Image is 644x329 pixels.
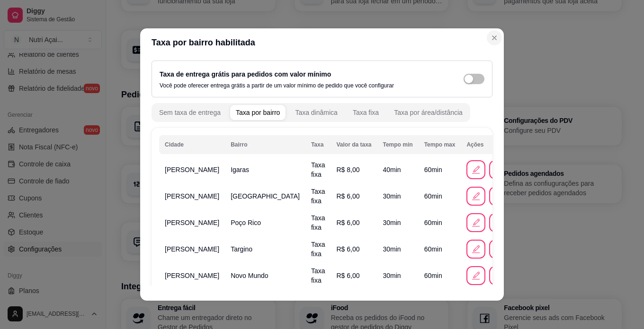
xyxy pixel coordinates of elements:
[159,108,221,117] div: Sem taxa de entrega
[377,236,419,262] td: 30 min
[419,183,461,209] td: 60 min
[160,82,394,89] p: Você pode oferecer entrega grátis a partir de um valor mínimo de pedido que você configurar
[311,161,325,178] span: Taxa fixa
[419,135,461,154] th: Tempo max
[336,245,359,253] span: R$ 6,00
[336,166,359,173] span: R$ 8,00
[377,183,419,209] td: 30 min
[159,135,225,154] th: Cidade
[231,272,268,279] span: Novo Mundo
[419,209,461,236] td: 60 min
[165,166,219,173] span: [PERSON_NAME]
[331,135,377,154] th: Valor da taxa
[377,262,419,289] td: 30 min
[377,156,419,183] td: 40 min
[160,70,331,78] label: Taxa de entrega grátis para pedidos com valor mínimo
[140,28,504,57] header: Taxa por bairro habilitada
[394,108,463,117] div: Taxa por área/distância
[336,219,359,226] span: R$ 6,00
[311,214,325,231] span: Taxa fixa
[225,135,305,154] th: Bairro
[487,30,502,45] button: Close
[377,209,419,236] td: 30 min
[419,156,461,183] td: 60 min
[311,241,325,258] span: Taxa fixa
[419,262,461,289] td: 60 min
[336,192,359,200] span: R$ 6,00
[311,188,325,205] span: Taxa fixa
[311,267,325,284] span: Taxa fixa
[377,135,419,154] th: Tempo min
[295,108,338,117] div: Taxa dinâmica
[231,166,249,173] span: Igaras
[165,219,219,226] span: [PERSON_NAME]
[336,272,359,279] span: R$ 6,00
[165,192,219,200] span: [PERSON_NAME]
[165,245,219,253] span: [PERSON_NAME]
[165,272,219,279] span: [PERSON_NAME]
[236,108,280,117] div: Taxa por bairro
[461,135,514,154] th: Ações
[231,219,261,226] span: Poço Rico
[419,236,461,262] td: 60 min
[231,245,252,253] span: Targino
[231,192,300,200] span: [GEOGRAPHIC_DATA]
[353,108,379,117] div: Taxa fixa
[305,135,331,154] th: Taxa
